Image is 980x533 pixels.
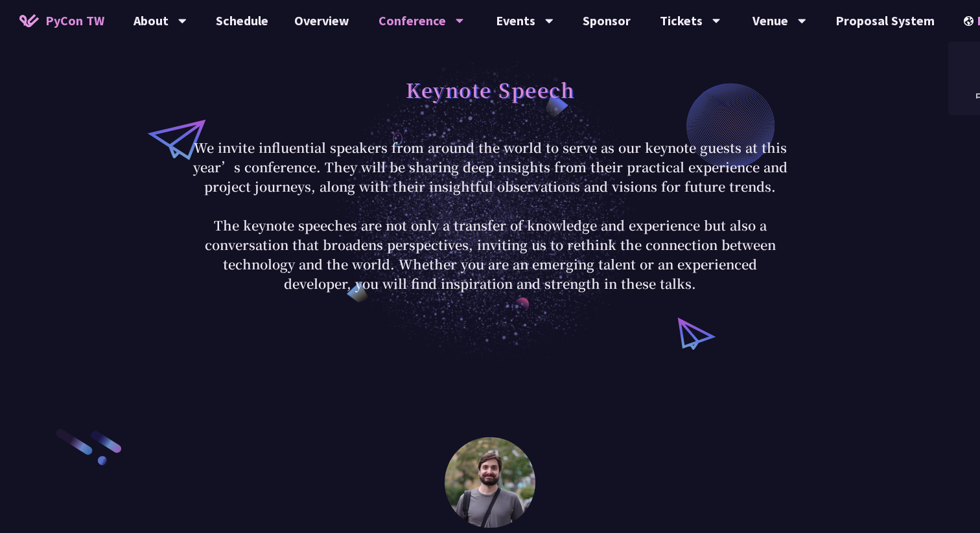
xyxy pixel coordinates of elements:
span: PyCon TW [45,11,104,30]
img: Locale Icon [964,16,977,26]
h1: Keynote Speech [406,70,574,109]
img: Home icon of PyCon TW 2025 [19,14,39,27]
img: Sebastián Ramírez (tiangolo) [445,437,535,528]
a: PyCon TW [6,5,117,37]
p: We invite influential speakers from around the world to serve as our keynote guests at this year’... [189,138,791,293]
